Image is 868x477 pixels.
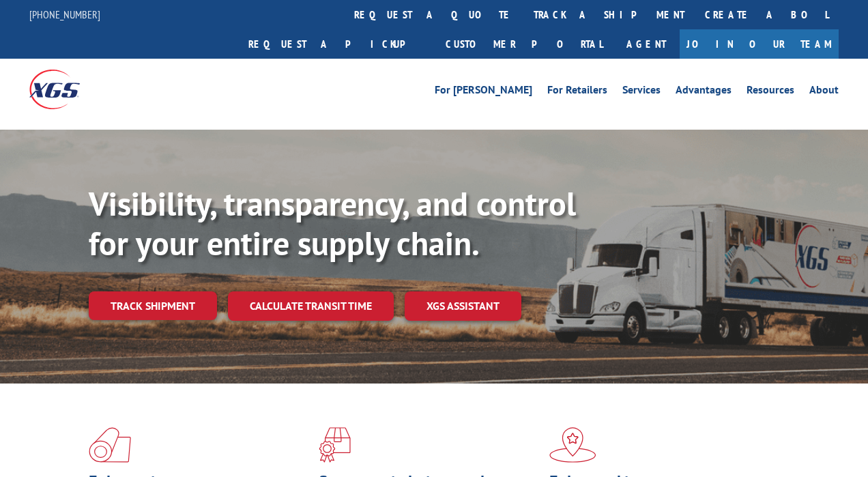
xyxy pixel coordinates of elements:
a: Resources [747,85,794,100]
img: xgs-icon-total-supply-chain-intelligence-red [89,427,131,463]
a: About [809,85,839,100]
a: Track shipment [89,291,217,320]
a: Request a pickup [238,29,435,59]
a: Advantages [676,85,732,100]
a: Customer Portal [435,29,613,59]
a: [PHONE_NUMBER] [29,8,100,21]
a: Agent [613,29,680,59]
img: xgs-icon-flagship-distribution-model-red [549,427,596,463]
b: Visibility, transparency, and control for your entire supply chain. [89,182,576,264]
a: XGS ASSISTANT [405,291,521,321]
a: Join Our Team [680,29,839,59]
a: Services [622,85,661,100]
a: Calculate transit time [228,291,394,321]
img: xgs-icon-focused-on-flooring-red [319,427,351,463]
a: For Retailers [547,85,607,100]
a: For [PERSON_NAME] [435,85,532,100]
